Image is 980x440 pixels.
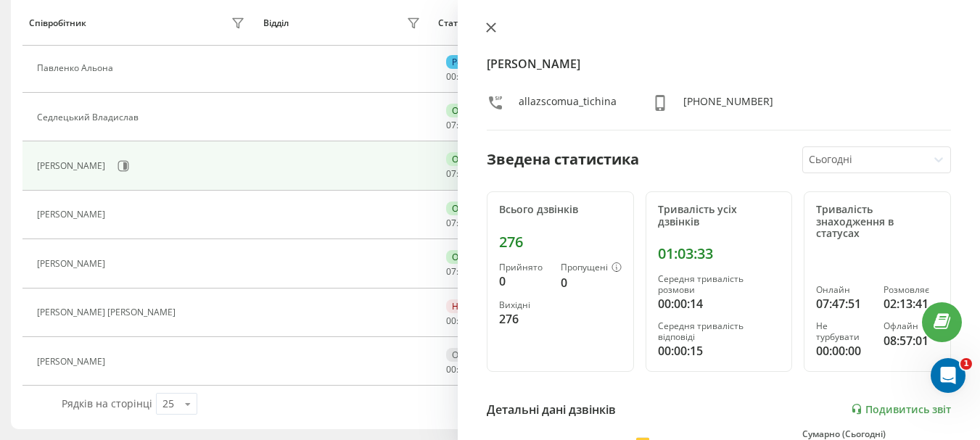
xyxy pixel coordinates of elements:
div: Сумарно (Сьогодні) [802,429,951,439]
div: : : [446,365,481,375]
span: 00 [446,70,456,83]
div: Зведена статистика [487,149,639,170]
div: Всього дзвінків [499,204,622,216]
div: [PHONE_NUMBER] [683,94,773,115]
span: 00 [446,363,456,375]
div: Офлайн [884,321,939,331]
div: : : [446,218,481,228]
div: 0 [499,273,549,290]
div: [PERSON_NAME] [PERSON_NAME] [37,307,179,317]
div: Онлайн [446,202,492,215]
div: Не турбувати [816,321,871,342]
div: Офлайн [446,348,493,362]
div: 00:00:00 [816,342,871,360]
div: Середня тривалість розмови [658,274,781,295]
div: Середня тривалість відповіді [658,321,781,342]
div: : : [446,120,481,130]
div: [PERSON_NAME] [37,161,109,171]
div: Відділ [263,18,289,28]
div: Вихідні [499,300,549,310]
div: Пропущені [561,262,622,274]
div: Не турбувати [446,299,515,313]
div: allazscomua_tichina [519,94,617,115]
div: Розмовляє [446,55,503,69]
div: : : [446,267,481,277]
div: 276 [499,233,622,251]
div: 00:00:14 [658,295,781,312]
div: [PERSON_NAME] [37,259,109,269]
a: Подивитись звіт [851,403,951,415]
div: Павленко Альона [37,63,117,73]
h4: [PERSON_NAME] [487,55,951,72]
div: : : [446,316,481,326]
div: 276 [499,310,549,328]
div: 0 [561,274,622,291]
span: 07 [446,167,456,180]
div: 08:57:01 [884,332,939,349]
div: Прийнято [499,262,549,273]
div: Седлецький Владислав [37,112,142,123]
div: 00:00:15 [658,342,781,360]
div: 25 [162,397,174,411]
div: Онлайн [446,152,492,166]
span: 1 [960,358,972,370]
div: 07:47:51 [816,295,871,312]
div: Розмовляє [884,285,939,295]
div: Співробітник [29,18,86,28]
span: Рядків на сторінці [62,397,152,410]
span: 00 [446,315,456,327]
div: Тривалість знаходження в статусах [816,204,939,240]
div: [PERSON_NAME] [37,357,109,367]
div: Тривалість усіх дзвінків [658,204,781,228]
iframe: Intercom live chat [931,358,965,393]
div: Онлайн [446,104,492,117]
span: 07 [446,265,456,278]
div: Онлайн [816,285,871,295]
div: Статус [438,18,466,28]
span: 07 [446,119,456,131]
div: [PERSON_NAME] [37,209,109,220]
div: Детальні дані дзвінків [487,401,616,418]
div: 01:03:33 [658,245,781,262]
div: 02:13:41 [884,295,939,312]
div: Онлайн [446,250,492,264]
span: 07 [446,217,456,229]
div: : : [446,169,481,179]
div: : : [446,72,481,82]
